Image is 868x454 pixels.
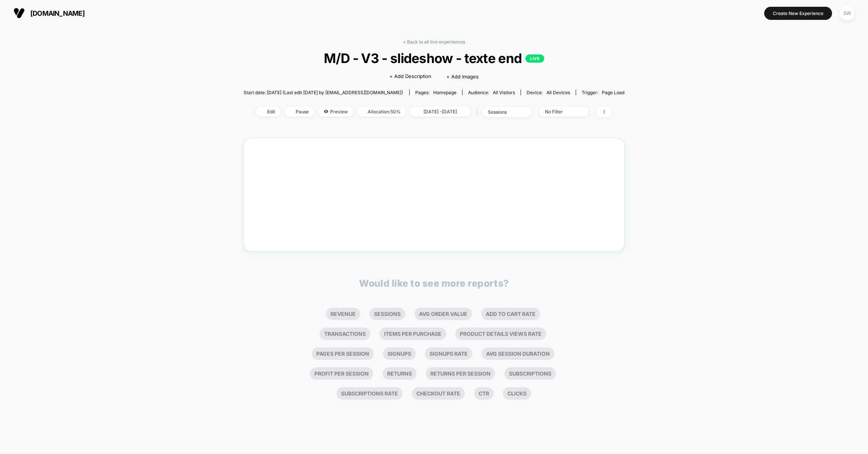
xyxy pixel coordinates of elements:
[504,367,556,380] li: Subscriptions
[312,347,374,360] li: Pages Per Session
[389,73,431,80] span: + Add Description
[370,308,405,320] li: Sessions
[284,107,314,117] span: Pause
[359,278,509,289] p: Would like to see more reports?
[320,328,370,340] li: Transactions
[474,107,482,117] span: |
[380,328,446,340] li: Items Per Purchase
[446,74,479,80] span: + Add Images
[521,90,576,95] span: Device:
[468,90,515,95] div: Audience:
[426,367,495,380] li: Returns Per Session
[318,107,353,117] span: Preview
[326,308,360,320] li: Revenue
[482,347,554,360] li: Avg Session Duration
[310,367,373,380] li: Profit Per Session
[30,9,85,17] span: [DOMAIN_NAME]
[383,367,416,380] li: Returns
[412,387,465,400] li: Checkout Rate
[11,7,87,19] button: [DOMAIN_NAME]
[263,50,606,66] span: M/D - V3 - slideshow - texte end
[525,54,544,63] p: LIVE
[503,387,531,400] li: Clicks
[455,328,546,340] li: Product Details Views Rate
[838,6,857,21] button: SW
[337,387,403,400] li: Subscriptions Rate
[244,90,403,95] span: Start date: [DATE] (Last edit [DATE] by [EMAIL_ADDRESS][DOMAIN_NAME])
[493,90,515,95] span: All Visitors
[410,107,471,117] span: [DATE] - [DATE]
[602,90,624,95] span: Page Load
[13,8,25,19] img: Visually logo
[256,107,281,117] span: Edit
[433,90,456,95] span: homepage
[415,308,472,320] li: Avg Order Value
[840,6,855,21] div: SW
[403,39,465,45] a: < Back to all live experiences
[546,90,570,95] span: all devices
[415,90,456,95] div: Pages:
[357,107,406,117] span: Allocation: 50%
[545,109,575,114] div: No Filter
[425,347,472,360] li: Signups Rate
[488,109,518,115] div: sessions
[582,90,624,95] div: Trigger:
[474,387,494,400] li: Ctr
[481,308,540,320] li: Add To Cart Rate
[383,347,416,360] li: Signups
[764,7,832,20] button: Create New Experience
